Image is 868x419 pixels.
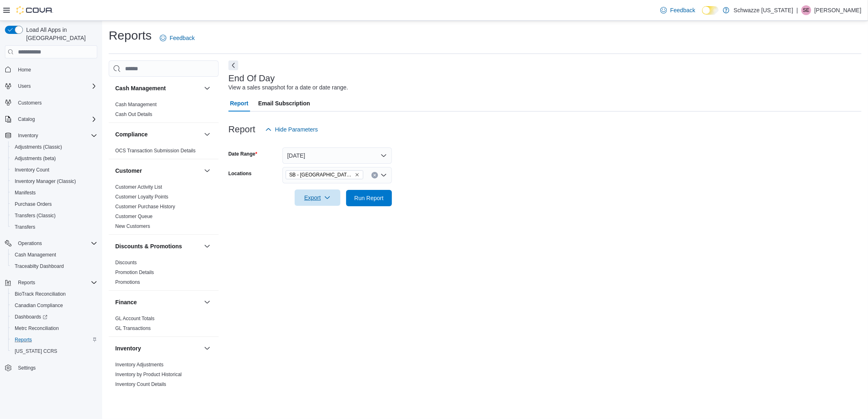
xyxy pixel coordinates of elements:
[8,198,101,210] button: Purchase Orders
[11,154,97,163] span: Adjustments (beta)
[115,111,152,118] span: Cash Out Details
[115,344,141,352] h3: Inventory
[115,259,137,266] span: Discounts
[15,114,38,124] button: Catalog
[286,170,363,179] span: SB - Fort Collins
[230,95,248,111] span: Report
[115,325,151,332] span: GL Transactions
[11,261,97,271] span: Traceabilty Dashboard
[11,346,60,356] a: [US_STATE] CCRS
[8,249,101,261] button: Cash Management
[15,348,57,354] span: [US_STATE] CCRS
[11,335,35,345] a: Reports
[115,203,175,210] span: Customer Purchase History
[15,131,97,140] span: Inventory
[15,144,62,150] span: Adjustments (Classic)
[18,83,31,89] span: Users
[15,212,56,219] span: Transfers (Classic)
[11,289,69,299] a: BioTrack Reconciliation
[275,125,318,134] span: Hide Parameters
[202,166,212,176] button: Customer
[8,153,101,164] button: Adjustments (beta)
[258,95,310,111] span: Email Subscription
[11,222,97,232] span: Transfers
[8,323,101,334] button: Metrc Reconciliation
[11,335,97,345] span: Reports
[15,224,35,230] span: Transfers
[228,125,255,134] h3: Report
[355,172,360,177] button: Remove SB - Fort Collins from selection in this group
[346,190,392,206] button: Run Report
[657,2,698,18] a: Feedback
[2,277,101,288] button: Reports
[115,111,152,117] a: Cash Out Details
[115,194,168,200] a: Customer Loyalty Points
[202,343,212,353] button: Inventory
[115,279,140,285] a: Promotions
[300,189,336,206] span: Export
[115,371,182,378] span: Inventory by Product Historical
[11,323,62,333] a: Metrc Reconciliation
[15,189,36,196] span: Manifests
[11,312,97,322] span: Dashboards
[115,204,175,209] a: Customer Purchase History
[15,167,49,173] span: Inventory Count
[18,67,31,73] span: Home
[814,5,861,15] p: [PERSON_NAME]
[15,64,97,74] span: Home
[8,164,101,176] button: Inventory Count
[8,210,101,221] button: Transfers (Classic)
[115,101,157,108] span: Cash Management
[115,213,152,220] span: Customer Queue
[15,238,45,248] button: Operations
[115,84,166,92] h3: Cash Management
[202,83,212,93] button: Cash Management
[18,132,38,139] span: Inventory
[15,81,97,91] span: Users
[2,97,101,109] button: Customers
[115,381,166,387] a: Inventory Count Details
[8,261,101,272] button: Traceabilty Dashboard
[157,30,198,46] a: Feedback
[11,199,97,209] span: Purchase Orders
[228,74,275,83] h3: End Of Day
[8,300,101,311] button: Canadian Compliance
[11,165,97,175] span: Inventory Count
[8,176,101,187] button: Inventory Manager (Classic)
[15,337,32,343] span: Reports
[803,5,810,15] span: SE
[11,301,66,310] a: Canadian Compliance
[109,146,219,159] div: Compliance
[115,269,154,276] span: Promotion Details
[115,270,154,275] a: Promotion Details
[15,98,97,108] span: Customers
[115,214,152,219] a: Customer Queue
[11,188,39,198] a: Manifests
[11,301,97,310] span: Canadian Compliance
[2,80,101,92] button: Users
[202,129,212,139] button: Compliance
[15,98,45,108] a: Customers
[115,102,157,107] a: Cash Management
[11,188,97,198] span: Manifests
[115,260,137,265] a: Discounts
[115,372,182,377] a: Inventory by Product Historical
[15,314,47,320] span: Dashboards
[18,100,42,106] span: Customers
[262,121,321,138] button: Hide Parameters
[15,155,56,162] span: Adjustments (beta)
[282,147,392,164] button: [DATE]
[15,291,66,297] span: BioTrack Reconciliation
[15,114,97,124] span: Catalog
[115,242,182,250] h3: Discounts & Promotions
[228,60,238,70] button: Next
[8,141,101,153] button: Adjustments (Classic)
[11,154,59,163] a: Adjustments (beta)
[15,65,34,75] a: Home
[11,165,53,175] a: Inventory Count
[2,362,101,374] button: Settings
[202,241,212,251] button: Discounts & Promotions
[15,178,76,185] span: Inventory Manager (Classic)
[15,278,38,288] button: Reports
